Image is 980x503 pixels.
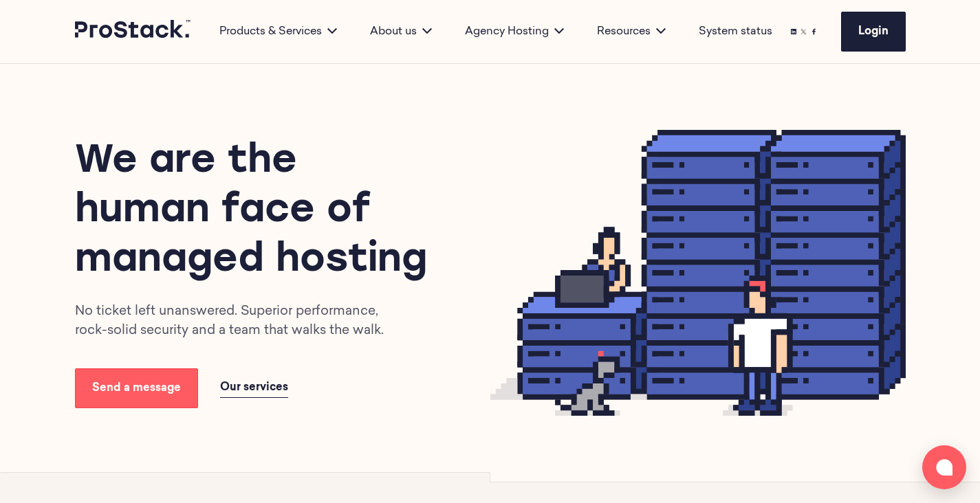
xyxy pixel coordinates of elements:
[858,26,889,37] span: Login
[75,302,404,341] p: No ticket left unanswered. Superior performance, rock-solid security and a team that walks the walk.
[353,23,448,40] div: About us
[75,368,198,408] a: Send a message
[75,137,441,286] h1: We are the human face of managed hosting
[699,23,772,40] a: System status
[448,23,580,40] div: Agency Hosting
[922,445,966,489] button: Open chat window
[203,23,353,40] div: Products & Services
[75,20,192,43] a: Prostack logo
[92,383,181,394] span: Send a message
[580,23,682,40] div: Resources
[841,12,906,52] a: Login
[220,378,288,398] a: Our services
[220,382,288,393] span: Our services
